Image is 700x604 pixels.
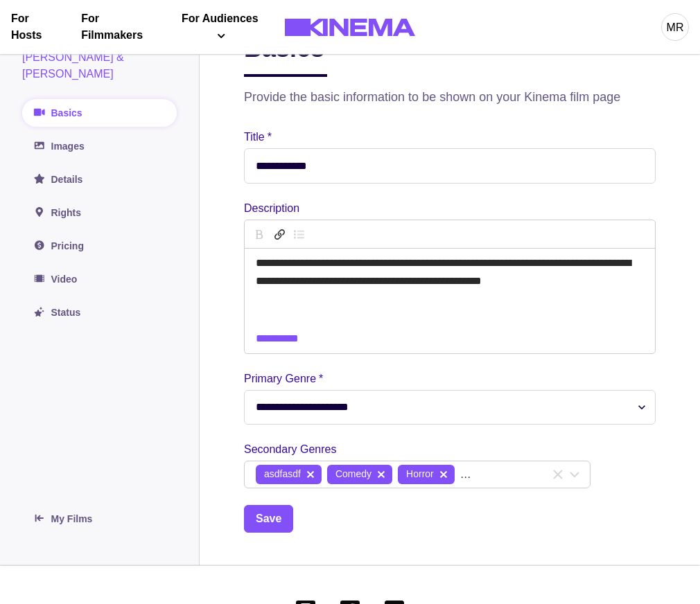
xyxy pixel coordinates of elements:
[469,467,548,481] div: [PERSON_NAME]
[244,371,647,387] label: Primary Genre
[244,505,293,533] button: Save
[22,49,177,82] p: [PERSON_NAME] & [PERSON_NAME]
[406,467,434,481] div: Horror
[11,10,59,44] a: For Hosts
[264,467,301,481] div: asdfasdf
[302,466,319,483] button: delete
[550,466,566,483] button: Clear Selected
[81,10,157,44] a: For Filmmakers
[22,199,177,226] a: Rights
[180,10,260,44] button: For Audiences
[435,466,452,483] button: delete
[22,166,177,193] a: Details
[335,467,371,481] div: Comedy
[244,200,656,217] label: Description
[667,19,684,36] div: MR
[244,441,647,458] label: Secondary Genres
[22,232,177,260] a: Pricing
[22,132,177,160] a: Images
[22,299,177,326] a: Status
[373,466,390,483] button: delete
[22,265,177,293] a: Video
[244,88,656,107] p: Provide the basic information to be shown on your Kinema film page
[22,505,177,533] a: My Films
[22,99,177,127] a: Basics
[244,129,647,145] label: Title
